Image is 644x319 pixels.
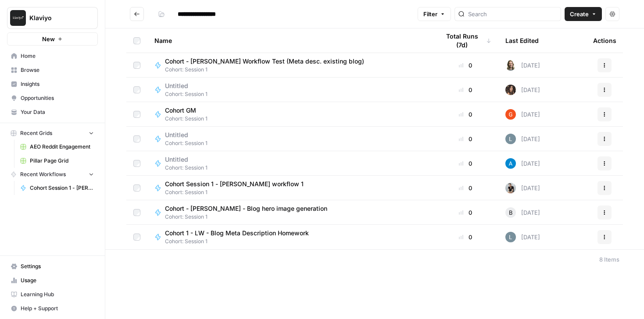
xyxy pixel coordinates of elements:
[165,204,327,213] span: Cohort - [PERSON_NAME] - Blog hero image generation
[154,155,426,172] a: UntitledCohort: Session 1
[21,291,94,298] span: Learning Hub
[16,154,98,168] a: Pillar Page Grid
[505,207,540,218] div: [DATE]
[20,170,66,178] span: Recent Workflows
[165,188,311,196] span: Cohort: Session 1
[440,135,491,143] div: 0
[165,57,364,66] span: Cohort - [PERSON_NAME] Workflow Test (Meta desc. existing blog)
[440,233,491,241] div: 0
[505,183,540,193] div: [DATE]
[42,35,55,43] span: New
[7,273,98,287] a: Usage
[505,158,540,169] div: [DATE]
[165,213,334,221] span: Cohort: Session 1
[505,109,516,120] img: ep2s7dd3ojhp11nu5ayj08ahj9gv
[165,115,208,123] span: Cohort: Session 1
[21,305,94,312] span: Help + Support
[29,14,82,22] span: Klaviyo
[7,91,98,105] a: Opportunities
[30,143,94,151] span: AEO Reddit Engagement
[599,255,619,264] div: 8 Items
[509,208,513,217] span: B
[130,7,144,21] button: Go back
[154,106,426,123] a: Cohort GMCohort: Session 1
[505,134,516,144] img: cfgmwl5o8n4g8136c2vyzna79121
[154,28,426,53] div: Name
[165,229,309,237] span: Cohort 1 - LW - Blog Meta Description Homework
[505,60,540,71] div: [DATE]
[165,82,200,90] span: Untitled
[165,66,371,74] span: Cohort: Session 1
[418,7,451,21] button: Filter
[505,158,516,169] img: o3cqybgnmipr355j8nz4zpq1mc6x
[7,301,98,315] button: Help + Support
[505,85,516,95] img: vqsat62t33ck24eq3wa2nivgb46o
[21,66,94,74] span: Browse
[440,85,491,94] div: 0
[16,181,98,195] a: Cohort Session 1 - [PERSON_NAME] workflow 1
[570,10,589,18] span: Create
[505,60,516,71] img: py6yo7dwv8w8ixlr6w7vmssvagzi
[21,276,94,284] span: Usage
[10,10,26,26] img: Klaviyo Logo
[154,204,426,221] a: Cohort - [PERSON_NAME] - Blog hero image generationCohort: Session 1
[440,28,491,53] div: Total Runs (7d)
[468,10,557,18] input: Search
[21,262,94,270] span: Settings
[165,131,200,139] span: Untitled
[154,57,426,74] a: Cohort - [PERSON_NAME] Workflow Test (Meta desc. existing blog)Cohort: Session 1
[165,180,304,188] span: Cohort Session 1 - [PERSON_NAME] workflow 1
[440,184,491,192] div: 0
[30,157,94,165] span: Pillar Page Grid
[505,85,540,95] div: [DATE]
[505,183,516,193] img: qq1exqcea0wapzto7wd7elbwtl3p
[7,32,98,46] button: New
[165,106,200,115] span: Cohort GM
[7,168,98,181] button: Recent Workflows
[16,140,98,154] a: AEO Reddit Engagement
[505,232,540,242] div: [DATE]
[440,110,491,119] div: 0
[30,184,94,192] span: Cohort Session 1 - [PERSON_NAME] workflow 1
[7,7,98,29] button: Workspace: Klaviyo
[165,155,200,164] span: Untitled
[440,208,491,217] div: 0
[7,259,98,273] a: Settings
[154,131,426,147] a: UntitledCohort: Session 1
[21,80,94,88] span: Insights
[21,52,94,60] span: Home
[440,159,491,168] div: 0
[21,108,94,116] span: Your Data
[505,232,516,242] img: cfgmwl5o8n4g8136c2vyzna79121
[7,63,98,77] a: Browse
[593,28,616,53] div: Actions
[505,28,539,53] div: Last Edited
[7,77,98,91] a: Insights
[165,90,208,98] span: Cohort: Session 1
[21,94,94,102] span: Opportunities
[165,139,208,147] span: Cohort: Session 1
[154,180,426,196] a: Cohort Session 1 - [PERSON_NAME] workflow 1Cohort: Session 1
[7,287,98,301] a: Learning Hub
[165,237,316,245] span: Cohort: Session 1
[154,229,426,245] a: Cohort 1 - LW - Blog Meta Description HomeworkCohort: Session 1
[7,127,98,140] button: Recent Grids
[7,49,98,63] a: Home
[165,164,208,172] span: Cohort: Session 1
[7,105,98,119] a: Your Data
[440,61,491,70] div: 0
[565,7,602,21] button: Create
[20,129,52,137] span: Recent Grids
[154,82,426,98] a: UntitledCohort: Session 1
[423,10,437,18] span: Filter
[505,109,540,120] div: [DATE]
[505,134,540,144] div: [DATE]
